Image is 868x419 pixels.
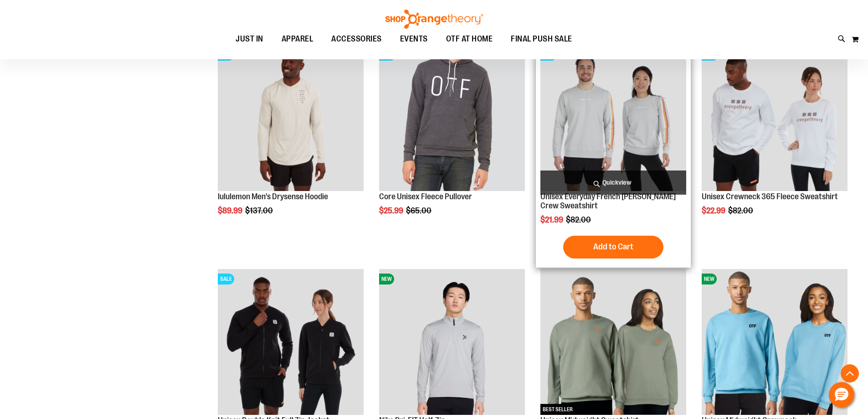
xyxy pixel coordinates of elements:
span: $137.00 [245,206,274,215]
span: FINAL PUSH SALE [511,29,572,49]
img: Unisex Midweight Crewneck [702,269,847,415]
a: Quickview [540,171,686,195]
div: product [697,41,852,238]
a: Unisex Everyday French [PERSON_NAME] Crew Sweatshirt [540,192,676,210]
span: $89.99 [218,206,244,215]
span: EVENTS [400,29,428,49]
span: NEW [379,274,394,285]
button: Add to Cart [563,236,663,259]
a: Product image for lululemon Mens Drysense Hoodie BoneSALE [218,45,364,192]
img: Product image for Unisex Crewneck 365 Fleece Sweatshirt [702,45,847,191]
span: ACCESSORIES [331,29,382,49]
a: JUST IN [226,29,272,50]
a: Unisex Crewneck 365 Fleece Sweatshirt [702,192,838,201]
span: JUST IN [236,29,263,49]
a: lululemon Men's Drysense Hoodie [218,192,328,201]
span: OTF AT HOME [446,29,493,49]
img: Product image for Unisex Double Knit Full Zip Jacket [218,269,364,415]
span: SALE [218,274,234,285]
div: product [213,41,368,238]
img: Unisex Midweight Sweatshirt [540,269,686,415]
span: $25.99 [379,206,405,215]
div: product [375,41,529,238]
span: $65.00 [406,206,433,215]
span: Add to Cart [593,242,633,252]
span: $82.00 [728,206,755,215]
img: Shop Orangetheory [384,10,484,29]
a: Nike Dri-FIT Half-ZipNEW [379,269,525,416]
span: APPAREL [282,29,313,49]
a: FINAL PUSH SALE [502,29,581,50]
a: OTF AT HOME [437,29,502,50]
img: Nike Dri-FIT Half-Zip [379,269,525,415]
a: ACCESSORIES [322,29,391,50]
span: $21.99 [540,215,565,224]
span: $82.00 [566,215,592,224]
a: APPAREL [272,29,323,49]
span: BEST SELLER [540,404,575,415]
div: product [536,41,691,267]
span: $22.99 [702,206,727,215]
a: Unisex Midweight CrewneckNEW [702,269,847,416]
span: NEW [702,274,717,285]
button: Back To Top [841,364,859,383]
a: Product image for Core Unisex Fleece PulloverSALE [379,45,525,192]
img: Product image for Core Unisex Fleece Pullover [379,45,525,191]
a: Product image for Unisex Crewneck 365 Fleece SweatshirtSALE [702,45,847,192]
img: Product image for Unisex Everyday French Terry Crew Sweatshirt [540,45,686,191]
a: EVENTS [391,29,437,50]
button: Hello, have a question? Let’s chat. [829,382,854,408]
a: Core Unisex Fleece Pullover [379,192,472,201]
a: Product image for Unisex Double Knit Full Zip JacketSALE [218,269,364,416]
a: Unisex Midweight SweatshirtBEST SELLER [540,269,686,416]
img: Product image for lululemon Mens Drysense Hoodie Bone [218,45,364,191]
a: Product image for Unisex Everyday French Terry Crew SweatshirtSALE [540,45,686,192]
